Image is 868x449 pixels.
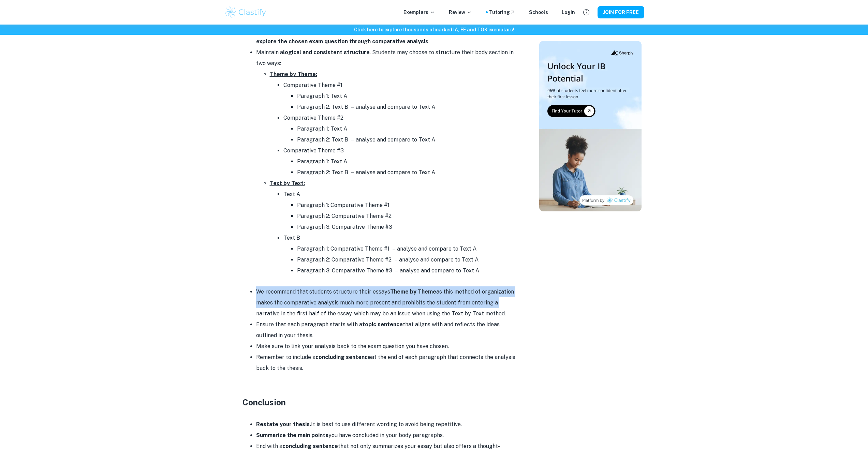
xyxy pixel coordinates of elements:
li: Paragraph 1: Text A [297,123,515,134]
strong: logical and consistent structure [283,49,370,56]
button: JOIN FOR FREE [598,6,644,18]
li: Paragraph 1: Comparative Theme #1 – analyse and compare to Text A [297,243,515,254]
u: Text by Text: [270,180,305,186]
li: Remember to include a at the end of each paragraph that connects the analysis back to the thesis. [256,352,515,374]
li: Maintain a . Students may choose to structure their body section in two ways: [256,47,515,276]
li: Paragraph 1: Text A [297,91,515,102]
img: Clastify logo [224,5,267,19]
strong: topic sentence [362,321,403,328]
li: Make sure to link your analysis back to the exam question you have chosen. [256,341,515,352]
a: Schools [529,9,548,16]
li: Comparative Theme #1 [283,80,515,113]
strong: Theme by Theme [390,288,436,295]
p: Exemplars [403,9,435,16]
a: Tutoring [489,9,515,16]
img: Thumbnail [539,41,642,211]
li: Paragraph 3: Comparative Theme #3 [297,222,515,233]
li: It is best to use different wording to avoid being repetitive. [256,419,515,430]
button: Help and Feedback [580,6,592,18]
strong: Summarize the main points [256,432,328,438]
li: The body of the essay is where the main analysis takes place. In the body paragraphs, student . [256,25,515,47]
strong: Restate your thesis. [256,421,311,428]
li: Paragraph 2: Text B – analyse and compare to Text A [297,167,515,178]
li: Paragraph 1: Text A [297,156,515,167]
li: Comparative Theme #2 [283,113,515,145]
li: Paragraph 2: Text B – analyse and compare to Text A [297,134,515,145]
li: Paragraph 2: Text B – analyse and compare to Text A [297,102,515,113]
u: Theme by Theme: [270,71,317,77]
li: Paragraph 2: Comparative Theme #2 – analyse and compare to Text A [297,254,515,265]
h3: Conclusion [242,396,515,408]
h6: Click here to explore thousands of marked IA, EE and TOK exemplars ! [1,26,867,33]
strong: concluding sentence [315,354,371,360]
li: Ensure that each paragraph starts with a that aligns with and reflects the ideas outlined in your... [256,319,515,341]
li: We recommend that students structure their essays as this method of organization makes the compar... [256,286,515,319]
li: you have concluded in your body paragraphs. [256,430,515,441]
a: Login [562,9,575,16]
li: Paragraph 1: Comparative Theme #1 [297,200,515,211]
li: Text B [283,233,515,276]
li: Text A [283,189,515,233]
p: Review [449,9,472,16]
li: Paragraph 2: Comparative Theme #2 [297,211,515,222]
strong: s explore the chosen exam question through comparative analysis [256,27,500,45]
li: Comparative Theme #3 [283,145,515,178]
li: Paragraph 3: Comparative Theme #3 – analyse and compare to Text A [297,265,515,276]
